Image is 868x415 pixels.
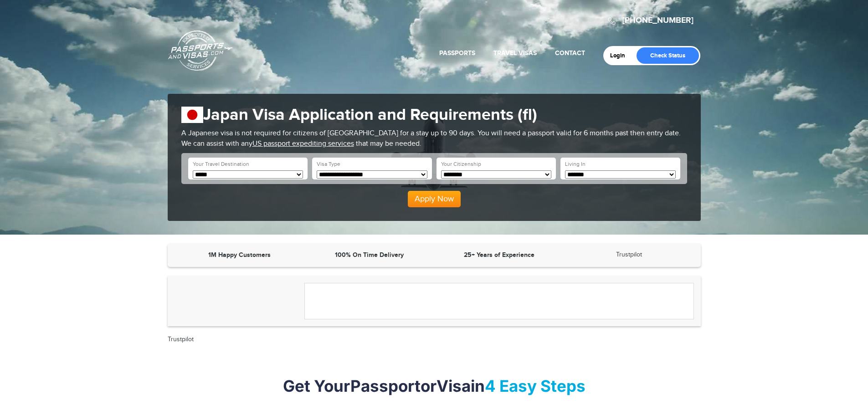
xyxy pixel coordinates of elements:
[610,52,632,59] a: Login
[193,160,249,168] label: Your Travel Destination
[168,336,194,343] a: Trustpilot
[168,376,701,395] h2: Get Your or in
[493,49,537,57] a: Travel Visas
[408,191,461,207] button: Apply Now
[565,160,586,168] label: Living In
[441,160,481,168] label: Your Citizenship
[616,251,642,258] a: Trustpilot
[485,376,586,395] mark: 4 Easy Steps
[335,251,404,259] strong: 100% On Time Delivery
[555,49,585,57] a: Contact
[350,376,421,395] strong: Passport
[252,139,354,148] a: US passport expediting services
[181,105,687,125] h1: Japan Visa Application and Requirements (fl)
[181,128,687,149] p: A Japanese visa is not required for citizens of [GEOGRAPHIC_DATA] for a stay up to 90 days. You w...
[622,15,693,26] a: [PHONE_NUMBER]
[208,251,271,259] strong: 1M Happy Customers
[317,160,340,168] label: Visa Type
[437,376,471,395] strong: Visa
[637,47,699,64] a: Check Status
[464,251,534,259] strong: 25+ Years of Experience
[168,30,233,71] a: Passports & [DOMAIN_NAME]
[439,49,475,57] a: Passports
